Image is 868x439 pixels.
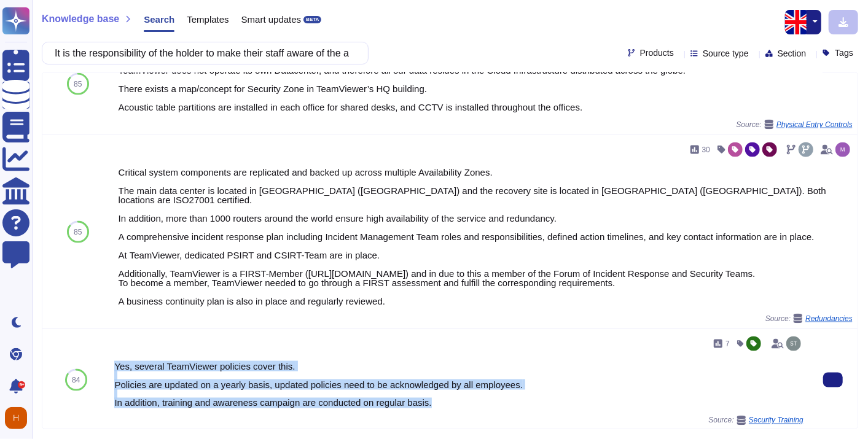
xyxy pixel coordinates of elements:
span: Section [778,49,807,58]
span: Source: [708,416,803,425]
span: Source: [765,314,853,324]
input: Search a question or template... [49,42,356,64]
span: Physical Entry Controls [776,121,853,128]
img: user [786,336,801,351]
img: en [785,10,810,34]
span: 7 [725,340,730,348]
button: user [2,405,36,432]
img: user [835,142,850,157]
span: 85 [74,80,82,88]
div: 9+ [18,381,25,389]
span: Security Training [749,417,803,424]
span: 84 [72,376,80,384]
div: Yes, several TeamViewer policies cover this. Policies are updated on a yearly basis, updated poli... [114,362,803,408]
span: Search [144,15,174,24]
div: Critical system components are replicated and backed up across multiple Availability Zones. The m... [119,168,853,306]
span: Source: [737,120,853,130]
span: Knowledge base [42,14,119,24]
span: Redundancies [805,315,853,322]
span: Smart updates [241,15,302,24]
span: 30 [702,146,710,153]
div: TeamViewer does not operate its own Datacenter, and therefore all our data resides in the Cloud I... [119,66,853,112]
span: Products [640,49,674,57]
span: Templates [187,15,229,24]
div: BETA [303,16,321,23]
img: user [5,407,27,429]
span: 85 [74,228,82,236]
span: Source type [703,49,749,58]
span: Tags [835,49,853,57]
